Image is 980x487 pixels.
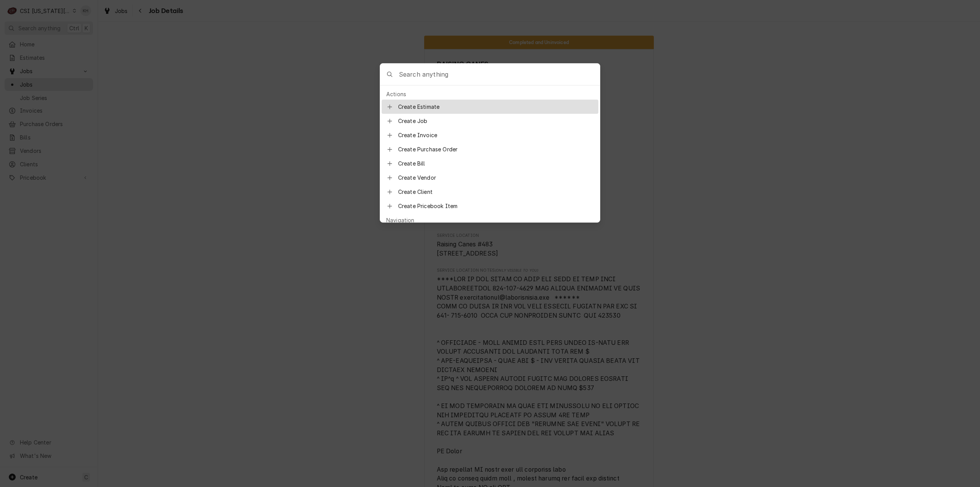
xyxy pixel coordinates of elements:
div: Actions [382,89,598,100]
div: Global Command Menu [380,63,600,223]
span: Create Estimate [398,103,594,111]
span: Create Pricebook Item [398,202,594,210]
span: Create Client [398,188,594,196]
div: Suggestions [382,89,598,339]
span: Create Bill [398,159,594,167]
div: Navigation [382,215,598,226]
span: Create Job [398,117,594,125]
span: Create Purchase Order [398,145,594,153]
span: Create Vendor [398,174,594,182]
span: Create Invoice [398,131,594,139]
input: Search anything [399,64,600,85]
